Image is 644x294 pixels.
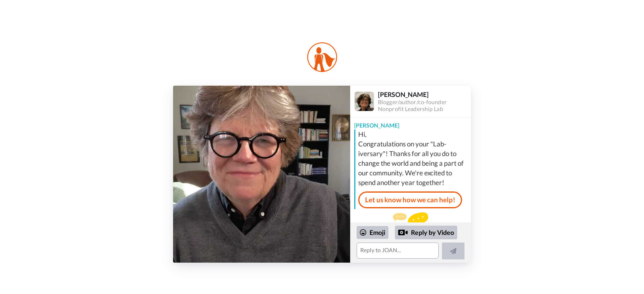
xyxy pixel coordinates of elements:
[350,117,471,130] div: [PERSON_NAME]
[350,212,471,242] div: Send [PERSON_NAME] a reply.
[393,212,428,228] img: message.svg
[358,130,469,187] div: Hi, Congratulations on your "Lab-iversary"! Thanks for all you do to change the world and being a...
[378,99,471,113] div: Blogger/author/co-founder Nonprofit Leadership Lab
[398,228,408,237] div: Reply by Video
[173,86,350,263] img: 3dedbfa2-0dc5-4719-b78c-ad4cd9fe8c82-thumb.jpg
[378,90,471,98] div: [PERSON_NAME]
[355,92,374,111] img: Profile Image
[306,41,338,74] img: logo
[358,191,462,208] a: Let us know how we can help!
[395,226,457,239] div: Reply by Video
[357,226,388,239] div: Emoji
